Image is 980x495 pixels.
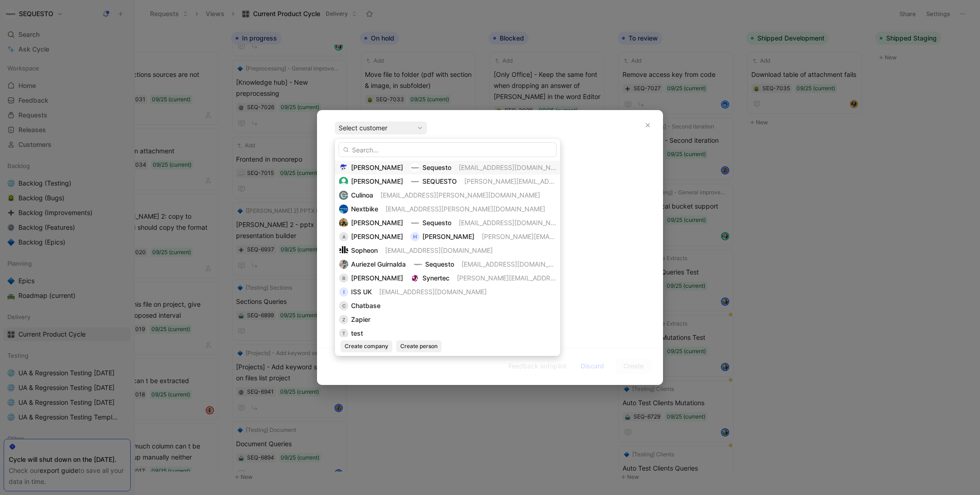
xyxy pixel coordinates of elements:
[410,232,420,241] div: H
[351,205,378,213] span: Nextbike
[410,274,420,283] img: logo
[410,177,420,186] img: logo
[422,233,474,240] span: [PERSON_NAME]
[339,163,348,172] img: teamqsg2i0ok5of8jn8l.png
[339,315,348,324] div: Z
[351,260,406,268] span: Auriezel Guirnalda
[459,219,566,227] span: [EMAIL_ADDRESS][DOMAIN_NAME]
[410,218,420,227] img: logo
[351,288,372,296] span: ISS UK
[459,163,566,171] span: [EMAIL_ADDRESS][DOMAIN_NAME]
[351,302,380,309] span: Chatbase
[339,191,348,200] img: logo
[351,233,403,240] span: [PERSON_NAME]
[351,219,403,227] span: [PERSON_NAME]
[339,287,348,297] div: I
[351,246,378,254] span: Sopheon
[380,191,540,199] span: [EMAIL_ADDRESS][PERSON_NAME][DOMAIN_NAME]
[351,177,403,185] span: [PERSON_NAME]
[339,177,348,186] img: ef05f8996c32ad78c570becbead35197.jpg
[339,204,348,214] img: logo
[461,260,569,268] span: [EMAIL_ADDRESS][DOMAIN_NAME]
[339,329,348,338] div: t
[482,233,745,240] span: [PERSON_NAME][EMAIL_ADDRESS][PERSON_NAME][PERSON_NAME][DOMAIN_NAME]
[351,163,403,171] span: [PERSON_NAME]
[345,342,388,351] span: Create company
[339,232,348,241] div: A
[422,219,451,227] span: Sequesto
[385,246,493,254] span: [EMAIL_ADDRESS][DOMAIN_NAME]
[351,274,403,282] span: [PERSON_NAME]
[339,246,348,255] img: logo
[339,274,348,283] div: B
[464,177,676,185] span: [PERSON_NAME][EMAIL_ADDRESS][PERSON_NAME][DOMAIN_NAME]
[425,260,454,268] span: Sequesto
[351,315,370,323] span: Zapier
[422,177,457,185] span: SEQUESTO
[340,340,392,352] button: Create company
[339,142,557,157] input: Search...
[339,301,348,310] div: C
[410,163,420,172] img: logo
[379,288,487,296] span: [EMAIL_ADDRESS][DOMAIN_NAME]
[396,340,442,352] button: Create person
[457,274,669,282] span: [PERSON_NAME][EMAIL_ADDRESS][PERSON_NAME][DOMAIN_NAME]
[422,274,450,282] span: Synertec
[422,163,451,171] span: Sequesto
[351,191,373,199] span: Culinoa
[386,205,545,213] span: [EMAIL_ADDRESS][PERSON_NAME][DOMAIN_NAME]
[339,218,348,227] img: 8853127337383_9bc139a29f7be5a47216_192.jpg
[351,329,363,337] span: test
[400,342,438,351] span: Create person
[339,260,348,269] img: 7685993478128_ed1a6d0921ce92c4e1b1_192.jpg
[413,260,422,269] img: logo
